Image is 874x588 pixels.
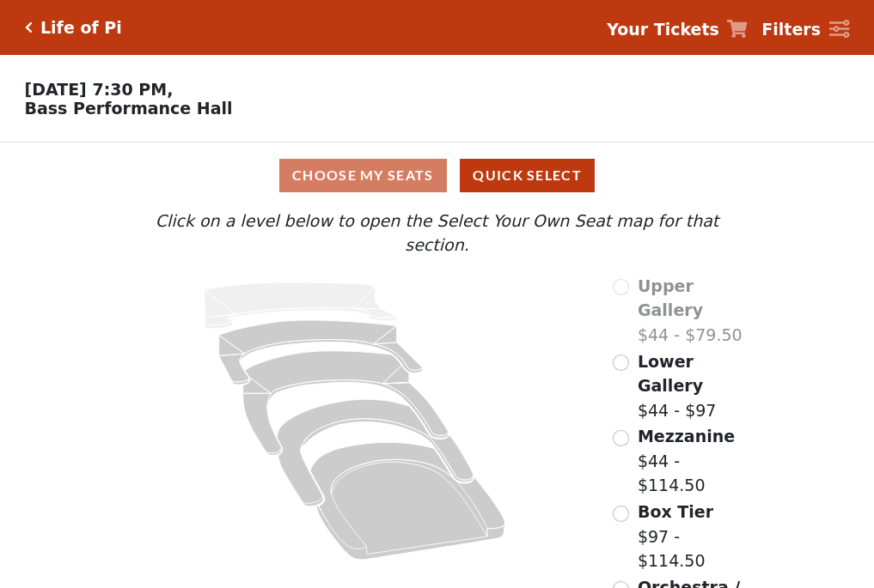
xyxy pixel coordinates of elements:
span: Upper Gallery [638,276,703,320]
p: Click on a level below to open the Select Your Own Seat map for that section. [121,209,752,258]
a: Click here to go back to filters [25,21,33,33]
path: Orchestra / Parterre Circle - Seats Available: 36 [311,442,506,560]
path: Upper Gallery - Seats Available: 0 [205,282,397,329]
label: $97 - $114.50 [638,500,753,573]
strong: Filters [761,20,821,39]
path: Lower Gallery - Seats Available: 184 [219,320,423,385]
span: Mezzanine [638,427,735,446]
strong: Your Tickets [607,20,719,39]
label: $44 - $97 [638,349,753,423]
a: Your Tickets [607,17,748,42]
span: Lower Gallery [638,352,703,396]
button: Quick Select [460,159,595,192]
a: Filters [761,17,849,42]
label: $44 - $79.50 [638,274,753,348]
label: $44 - $114.50 [638,424,753,498]
span: Box Tier [638,502,713,521]
h5: Life of Pi [40,18,122,38]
